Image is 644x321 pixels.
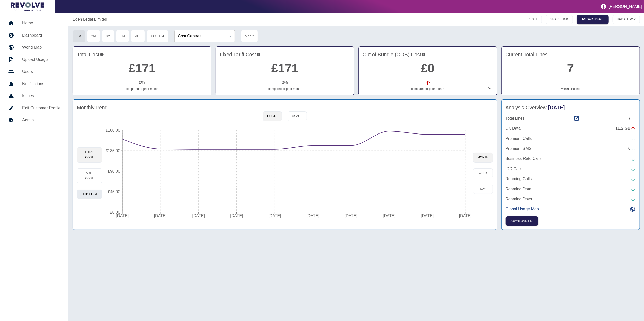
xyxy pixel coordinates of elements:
a: 7 [567,62,574,75]
h5: Edit Customer Profile [22,105,60,111]
a: Roaming Data [506,186,636,192]
tspan: £90.00 [108,169,120,173]
svg: This is the total charges incurred over 1 months [100,51,104,58]
span: [DATE] [548,105,565,110]
button: Custom [147,30,168,42]
h5: Notifications [22,81,60,87]
h5: Issues [22,93,60,99]
a: UPLOAD USAGE [577,15,609,24]
a: £171 [271,62,298,75]
button: SHARE LINK [546,15,573,24]
h4: Fixed Tariff Cost [220,51,350,58]
tspan: [DATE] [421,213,434,218]
h4: Monthly Trend [77,104,108,111]
h4: Total Cost [77,51,207,58]
tspan: [DATE] [230,213,243,218]
p: Business Rate Calls [506,156,542,162]
button: 6M [116,30,129,42]
a: Roaming Calls [506,176,636,182]
a: UK Data11.2 GB [506,125,636,131]
button: day [473,184,493,194]
button: 1M [73,30,85,42]
svg: Costs outside of your fixed tariff [422,51,426,58]
a: Eden Legal Limited [73,16,107,22]
a: £0 [421,62,434,75]
svg: This is your recurring contracted cost [256,51,260,58]
tspan: £45.00 [108,190,120,194]
p: Premium SMS [506,146,532,152]
tspan: [DATE] [192,213,205,218]
p: Premium Calls [506,136,532,142]
button: week [473,168,493,178]
tspan: [DATE] [383,213,395,218]
img: Logo [11,2,44,11]
p: 0 % [282,79,288,86]
button: UPDATE P/W [613,15,640,24]
div: 7 [628,115,636,121]
tspan: [DATE] [306,213,319,218]
button: Usage [288,111,307,121]
button: 2M [87,30,100,42]
p: Global Usage Map [506,206,539,212]
p: compared to prior month [77,87,207,91]
p: Roaming Data [506,186,531,192]
a: Roaming Days [506,196,636,202]
a: IDD Calls [506,166,636,172]
p: compared to prior month [220,87,350,91]
p: IDD Calls [506,166,523,172]
a: Issues [4,90,64,102]
a: Premium Calls [506,136,636,142]
h4: Current Total Lines [506,51,636,58]
p: [PERSON_NAME] [609,4,642,9]
button: OOB Cost [77,189,102,199]
h5: Dashboard [22,32,60,38]
a: World Map [4,41,64,54]
p: with unused [506,87,636,91]
p: 0 % [139,79,145,86]
tspan: £180.00 [106,128,120,132]
button: All [131,30,145,42]
p: Total Lines [506,115,525,121]
h5: Home [22,20,60,26]
a: Notifications [4,78,64,90]
button: 3M [102,30,115,42]
button: Apply [241,30,258,42]
p: Roaming Days [506,196,532,202]
a: Upload Usage [4,54,64,66]
tspan: [DATE] [345,213,357,218]
h4: Out of Bundle (OOB) Cost [363,51,493,58]
button: Total Cost [77,147,102,163]
a: Home [4,17,64,29]
h5: Admin [22,117,60,123]
div: 0 [628,146,636,152]
p: UK Data [506,125,521,131]
div: 11.2 GB [615,125,636,131]
button: RESET [523,15,542,24]
tspan: [DATE] [459,213,472,218]
tspan: [DATE] [268,213,281,218]
a: Edit Customer Profile [4,102,64,114]
a: Global Usage Map [506,206,636,212]
h5: World Map [22,44,60,50]
button: Tariff Cost [77,168,102,183]
button: month [473,153,493,163]
a: Dashboard [4,29,64,41]
a: Total Lines7 [506,115,636,121]
tspan: £135.00 [106,149,120,153]
button: Costs [263,111,282,121]
a: Admin [4,114,64,126]
a: 0 [567,87,569,91]
a: Premium SMS0 [506,146,636,152]
h5: Users [22,69,60,75]
button: Click here to download the most recent invoice. If the current month’s invoice is unavailable, th... [506,216,538,226]
button: [PERSON_NAME] [599,2,644,12]
tspan: [DATE] [116,213,129,218]
h5: Upload Usage [22,57,60,63]
a: £171 [129,62,156,75]
tspan: [DATE] [154,213,167,218]
a: Business Rate Calls [506,156,636,162]
tspan: £0.00 [110,210,120,215]
p: Roaming Calls [506,176,532,182]
h4: Analysis Overview [506,104,636,111]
